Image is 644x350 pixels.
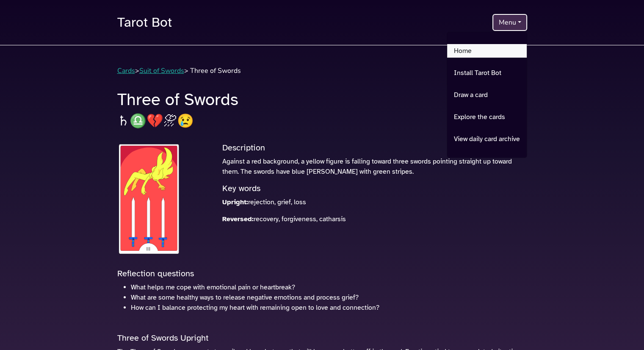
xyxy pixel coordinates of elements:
[222,143,527,153] h3: Description
[117,269,527,279] h3: Reflection questions
[139,66,184,75] a: Suit of Swords
[131,292,527,303] li: What are some healthy ways to release negative emotions and process grief?
[222,156,527,177] p: Against a red background, a yellow figure is falling toward three swords pointing straight up tow...
[131,282,527,292] li: What helps me cope with emotional pain or heartbreak?
[447,66,527,80] a: Install Tarot Bot
[222,214,527,224] p: recovery, forgiveness, catharsis
[117,66,135,75] a: Cards
[447,110,527,124] a: Explore the cards
[117,89,527,110] h1: Three of Swords
[222,198,248,206] span: Upright:
[131,303,527,313] li: How can I balance protecting my heart with remaining open to love and connection?
[117,113,527,129] h2: ♄♎💔⛈😢
[117,143,181,255] img: 7h2IxHu.png
[117,10,172,35] a: Tarot Bot
[447,132,527,146] a: View daily card archive
[222,183,527,194] h3: Key words
[447,88,527,102] a: Draw a card
[222,215,254,223] span: Reversed:
[447,44,527,58] a: Home
[117,333,527,343] h3: Three of Swords Upright
[492,14,527,31] button: Menu
[222,197,527,207] p: rejection, grief, loss
[112,66,532,76] div: > > Three of Swords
